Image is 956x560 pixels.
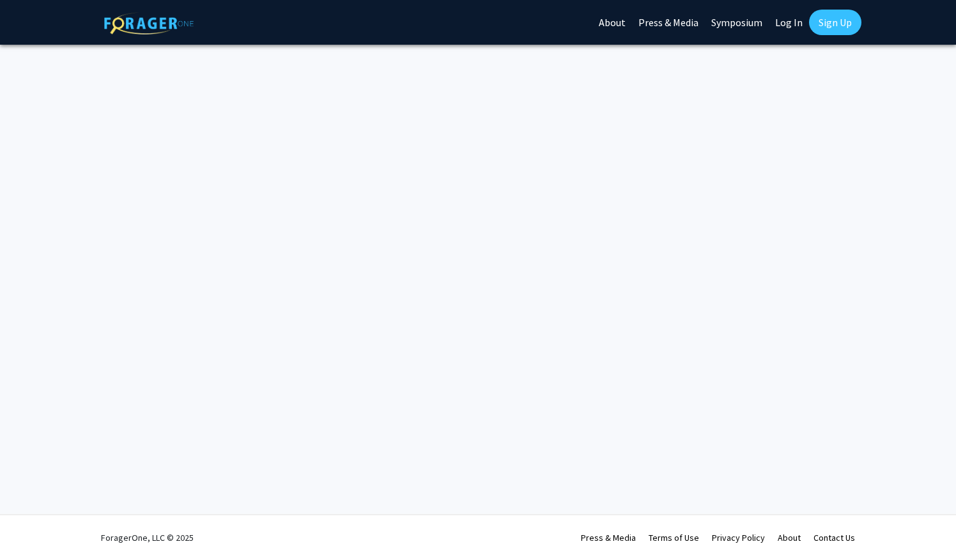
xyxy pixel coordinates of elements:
a: About [778,532,801,543]
a: Terms of Use [649,532,699,543]
a: Privacy Policy [712,532,765,543]
img: ForagerOne Logo [104,12,194,34]
a: Sign Up [809,10,861,35]
a: Contact Us [813,532,855,543]
div: ForagerOne, LLC © 2025 [101,515,194,560]
a: Press & Media [581,532,636,543]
